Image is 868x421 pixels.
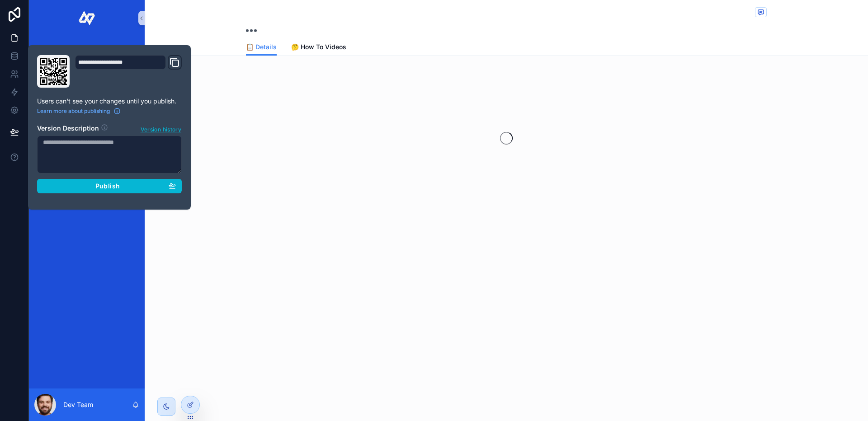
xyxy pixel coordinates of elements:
a: Events [34,42,139,59]
a: Learn more about publishing [37,108,121,115]
span: 📋 Details [246,42,277,51]
a: 🤔 How To Videos [291,39,346,57]
p: Users can't see your changes until you publish. [37,97,182,106]
div: Domain and Custom Link [75,55,182,88]
h2: Version Description [37,124,99,134]
a: 📋 Details [246,39,277,56]
span: Version history [141,124,181,133]
img: App logo [79,11,95,25]
span: Learn more about publishing [37,108,110,115]
span: Publish [95,182,120,190]
span: 🤔 How To Videos [291,42,346,51]
button: Publish [37,179,182,193]
div: scrollable content [29,36,145,123]
button: Version history [140,124,182,134]
p: Dev Team [63,400,93,409]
